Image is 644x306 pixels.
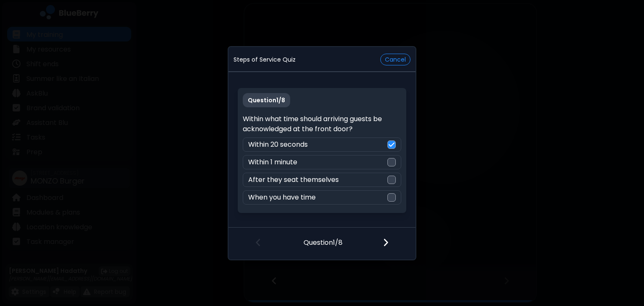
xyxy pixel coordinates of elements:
[383,238,389,247] img: file icon
[248,157,297,167] p: Within 1 minute
[234,56,296,63] p: Steps of Service Quiz
[389,141,395,148] img: check
[243,93,290,107] p: Question 1 / 8
[248,175,339,185] p: After they seat themselves
[248,140,308,150] p: Within 20 seconds
[304,228,343,248] p: Question 1 / 8
[248,192,316,202] p: When you have time
[243,114,401,134] p: Within what time should arriving guests be acknowledged at the front door?
[380,54,410,65] button: Cancel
